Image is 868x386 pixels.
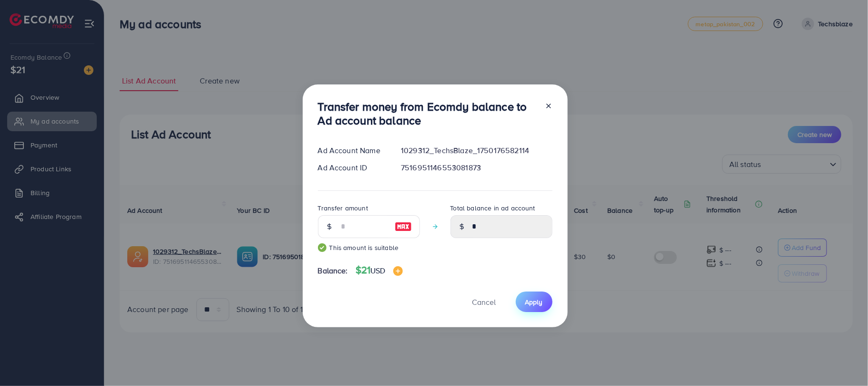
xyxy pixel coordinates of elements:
button: Apply [516,292,552,312]
label: Transfer amount [318,203,368,213]
div: Ad Account Name [310,145,394,156]
small: This amount is suitable [318,243,420,252]
span: Cancel [472,297,496,307]
iframe: Chat [827,343,861,379]
img: image [393,266,403,276]
h4: $21 [356,264,403,276]
label: Total balance in ad account [450,203,535,213]
div: Ad Account ID [310,162,394,173]
img: guide [318,243,327,252]
div: 1029312_TechsBlaze_1750176582114 [393,145,560,156]
img: image [395,221,412,232]
span: Apply [525,297,543,307]
h3: Transfer money from Ecomdy balance to Ad account balance [318,100,537,127]
span: USD [370,265,385,276]
div: 7516951146553081873 [393,162,560,173]
span: Balance: [318,265,348,276]
button: Cancel [460,292,508,312]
